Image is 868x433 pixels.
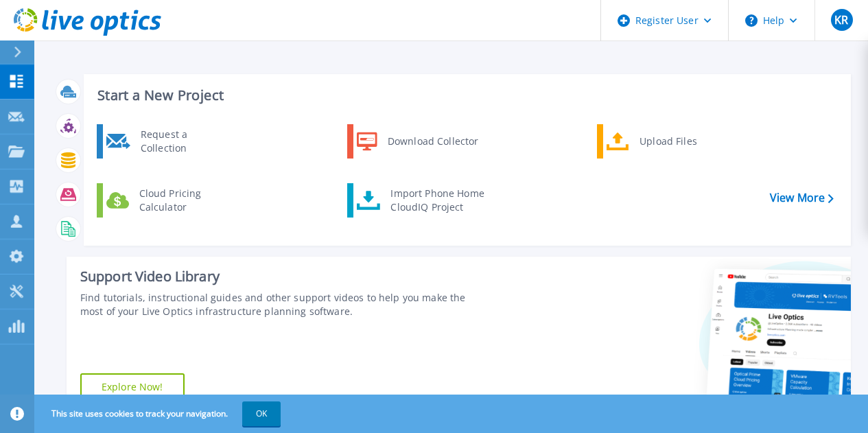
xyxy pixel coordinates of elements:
a: Request a Collection [97,124,237,159]
div: Cloud Pricing Calculator [132,187,234,214]
a: View More [770,191,834,204]
span: KR [834,14,848,25]
span: This site uses cookies to track your navigation. [38,401,281,426]
div: Import Phone Home CloudIQ Project [384,187,491,214]
div: Find tutorials, instructional guides and other support videos to help you make the most of your L... [80,291,488,318]
a: Upload Files [597,124,738,159]
div: Support Video Library [80,268,488,285]
a: Download Collector [347,124,488,159]
button: OK [242,401,281,426]
a: Cloud Pricing Calculator [97,183,237,218]
h3: Start a New Project [97,88,833,103]
div: Download Collector [381,128,484,155]
a: Explore Now! [80,373,185,401]
div: Upload Files [633,128,734,155]
div: Request a Collection [134,128,234,155]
